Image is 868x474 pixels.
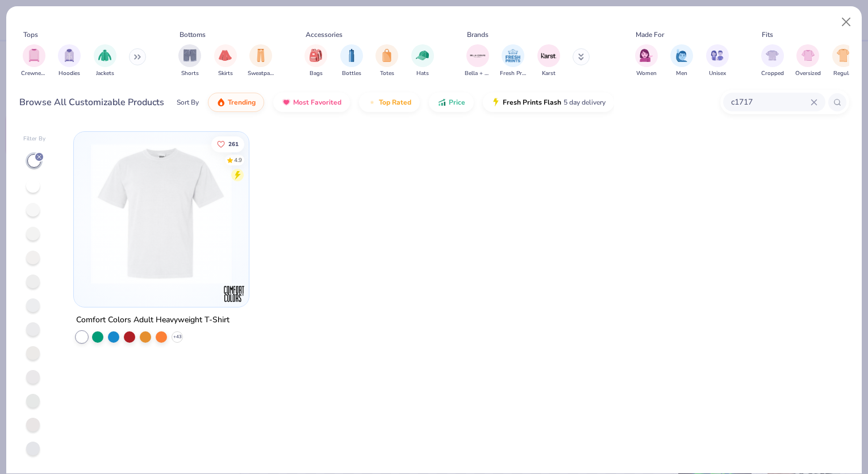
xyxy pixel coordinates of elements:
button: filter button [214,44,237,78]
span: Bottles [342,69,361,78]
button: Fresh Prints Flash5 day delivery [483,93,614,112]
div: filter for Bags [304,44,327,78]
div: Filter By [23,135,46,143]
span: Totes [380,69,394,78]
button: Like [212,136,245,152]
div: Sort By [177,97,199,107]
div: Comfort Colors Adult Heavyweight T-Shirt [76,313,229,327]
button: filter button [411,44,434,78]
div: filter for Bottles [340,44,363,78]
img: TopRated.gif [368,98,377,107]
div: filter for Men [670,44,693,78]
button: filter button [94,44,116,78]
span: + 43 [173,334,182,340]
img: Crewnecks Image [28,49,40,62]
span: Bella + Canvas [465,69,491,78]
span: 5 day delivery [564,96,606,109]
span: Men [676,69,687,78]
img: Totes Image [381,49,393,62]
input: Try "T-Shirt" [730,95,811,109]
button: Trending [208,93,264,112]
button: filter button [304,44,327,78]
div: Made For [636,30,664,40]
img: most_fav.gif [282,98,291,107]
button: filter button [340,44,363,78]
span: Skirts [218,69,233,78]
div: filter for Regular [832,44,855,78]
img: Cropped Image [766,49,779,62]
div: 4.9 [235,156,243,164]
span: Shorts [181,69,199,78]
img: Men Image [675,49,688,62]
div: filter for Sweatpants [248,44,274,78]
div: filter for Fresh Prints [500,44,526,78]
div: Fits [762,30,773,40]
div: filter for Crewnecks [21,44,47,78]
div: Tops [23,30,38,40]
span: Regular [833,69,854,78]
span: Women [636,69,657,78]
img: Hats Image [416,49,429,62]
img: Unisex Image [711,49,724,62]
button: filter button [178,44,201,78]
div: filter for Hats [411,44,434,78]
span: Fresh Prints [500,69,526,78]
img: Skirts Image [219,49,232,62]
span: Unisex [709,69,726,78]
button: filter button [375,44,398,78]
span: Crewnecks [21,69,47,78]
button: filter button [58,44,81,78]
button: Most Favorited [273,93,350,112]
div: Bottoms [180,30,206,40]
div: filter for Bella + Canvas [465,44,491,78]
img: flash.gif [491,98,500,107]
img: Bella + Canvas Image [469,47,486,64]
img: Fresh Prints Image [504,47,521,64]
div: filter for Jackets [94,44,116,78]
button: filter button [248,44,274,78]
div: filter for Women [635,44,658,78]
button: filter button [761,44,784,78]
div: filter for Shorts [178,44,201,78]
div: filter for Hoodies [58,44,81,78]
img: Women Image [640,49,653,62]
img: Jackets Image [98,49,111,62]
span: Price [449,98,465,107]
div: Accessories [306,30,343,40]
div: Brands [467,30,489,40]
img: Hoodies Image [63,49,76,62]
img: Shorts Image [183,49,197,62]
span: Fresh Prints Flash [503,98,561,107]
div: filter for Oversized [795,44,821,78]
img: f7f0a375-82f2-4c10-bab8-418c0702b1f2 [85,143,237,284]
button: Close [836,11,857,33]
span: Oversized [795,69,821,78]
div: filter for Skirts [214,44,237,78]
button: Top Rated [359,93,420,112]
span: Cropped [761,69,784,78]
button: filter button [795,44,821,78]
button: filter button [465,44,491,78]
img: trending.gif [216,98,226,107]
button: filter button [706,44,729,78]
button: filter button [670,44,693,78]
img: Sweatpants Image [254,49,267,62]
div: filter for Totes [375,44,398,78]
span: Hats [416,69,429,78]
span: Top Rated [379,98,411,107]
button: filter button [635,44,658,78]
img: Oversized Image [802,49,815,62]
span: Sweatpants [248,69,274,78]
img: Comfort Colors logo [223,282,245,305]
button: filter button [21,44,47,78]
span: Most Favorited [293,98,341,107]
img: Bags Image [310,49,322,62]
div: filter for Unisex [706,44,729,78]
button: Price [429,93,474,112]
span: 261 [229,141,239,147]
button: filter button [500,44,526,78]
button: filter button [537,44,560,78]
img: Regular Image [837,49,850,62]
span: Trending [228,98,256,107]
div: filter for Karst [537,44,560,78]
